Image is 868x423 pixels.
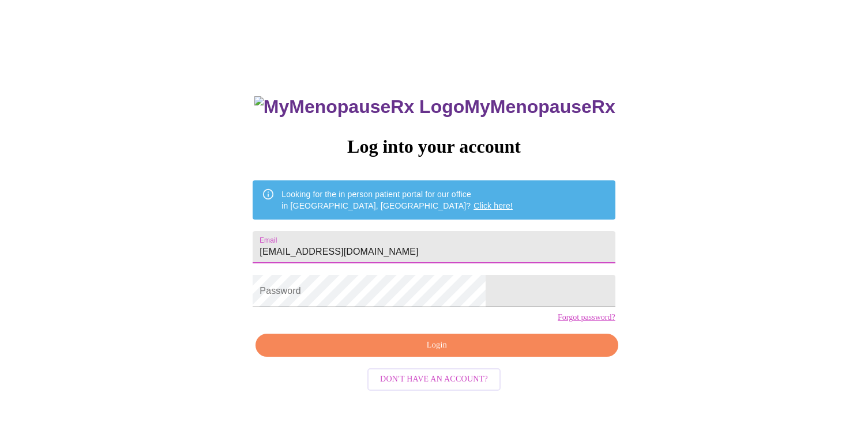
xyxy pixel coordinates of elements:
span: Login [269,338,604,353]
span: Don't have an account? [380,372,488,387]
h3: Log into your account [253,136,615,157]
h3: MyMenopauseRx [254,96,615,118]
button: Login [255,334,618,357]
a: Don't have an account? [365,373,503,383]
a: Click here! [474,201,513,210]
div: Looking for the in person patient portal for our office in [GEOGRAPHIC_DATA], [GEOGRAPHIC_DATA]? [281,184,513,216]
img: MyMenopauseRx Logo [254,96,464,118]
button: Don't have an account? [367,368,501,391]
a: Forgot password? [558,313,615,322]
